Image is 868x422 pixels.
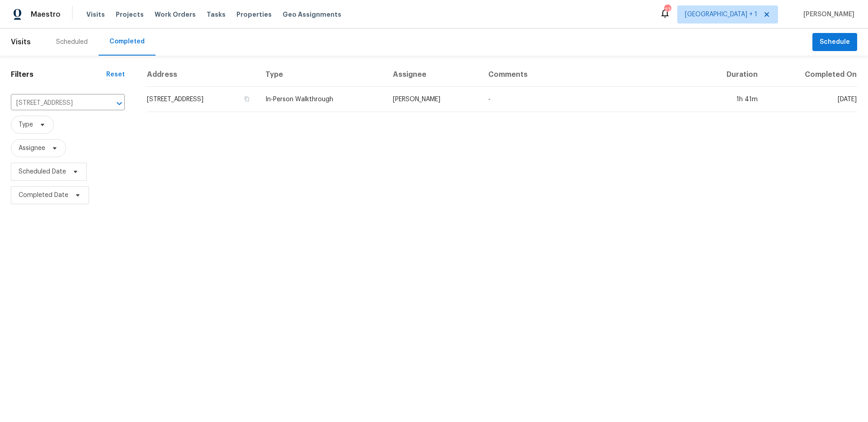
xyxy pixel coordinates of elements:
div: Completed [109,37,145,46]
th: Completed On [765,63,857,87]
span: Type [19,120,33,129]
button: Schedule [812,33,857,52]
td: 1h 41m [694,87,765,112]
div: Reset [106,70,125,79]
h1: Filters [11,70,106,79]
span: Schedule [820,37,850,48]
div: 27 [664,5,670,14]
span: Projects [116,10,144,19]
span: Visits [11,32,31,52]
button: Copy Address [243,95,251,103]
td: [STREET_ADDRESS] [146,87,258,112]
span: Completed Date [19,191,68,200]
td: [PERSON_NAME] [386,87,481,112]
span: [GEOGRAPHIC_DATA] + 1 [685,10,757,19]
span: Scheduled Date [19,167,66,176]
span: Tasks [207,11,226,18]
input: Search for an address... [11,96,99,110]
button: Open [113,97,126,110]
td: - [481,87,694,112]
td: In-Person Walkthrough [258,87,385,112]
div: Scheduled [56,38,88,47]
th: Type [258,63,385,87]
span: [PERSON_NAME] [800,10,854,19]
span: Properties [236,10,272,19]
span: Geo Assignments [283,10,341,19]
span: Visits [86,10,105,19]
th: Assignee [386,63,481,87]
span: Maestro [31,10,61,19]
span: Assignee [19,144,45,153]
span: Work Orders [155,10,196,19]
td: [DATE] [765,87,857,112]
th: Duration [694,63,765,87]
th: Comments [481,63,694,87]
th: Address [146,63,258,87]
